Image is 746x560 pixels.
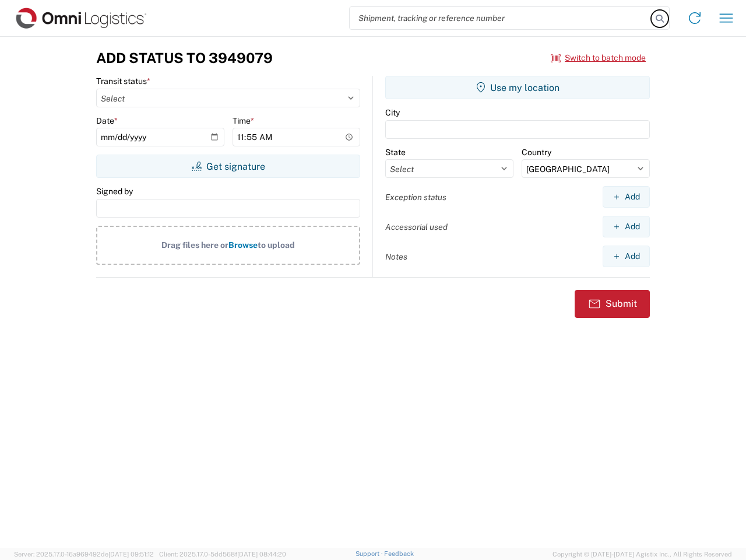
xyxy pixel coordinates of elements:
label: Date [96,116,118,126]
button: Submit [575,290,650,318]
label: City [385,107,400,118]
label: Accessorial used [385,222,448,232]
button: Add [603,216,650,237]
span: Server: 2025.17.0-16a969492de [14,551,154,558]
h3: Add Status to 3949079 [96,50,273,66]
label: Notes [385,251,407,262]
button: Add [603,186,650,208]
button: Add [603,246,650,267]
label: Signed by [96,186,133,197]
span: to upload [258,240,295,250]
span: Drag files here or [161,240,228,250]
label: State [385,147,406,157]
button: Use my location [385,76,650,99]
span: Copyright © [DATE]-[DATE] Agistix Inc., All Rights Reserved [553,549,732,559]
span: [DATE] 09:51:12 [108,551,154,558]
span: [DATE] 08:44:20 [237,551,286,558]
button: Get signature [96,155,360,178]
a: Support [356,550,385,557]
a: Feedback [384,550,414,557]
span: Browse [228,240,258,250]
label: Transit status [96,76,150,86]
label: Country [522,147,551,157]
span: Client: 2025.17.0-5dd568f [159,551,286,558]
input: Shipment, tracking or reference number [350,7,652,29]
button: Switch to batch mode [551,48,646,68]
label: Time [233,116,254,126]
label: Exception status [385,192,446,202]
